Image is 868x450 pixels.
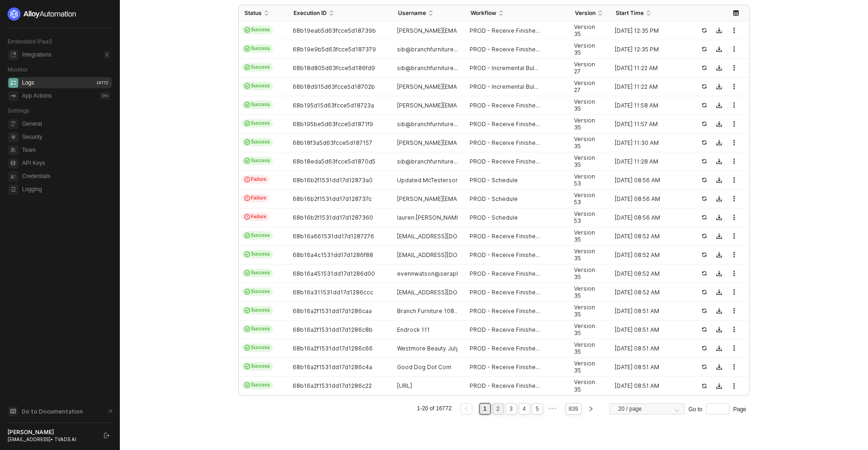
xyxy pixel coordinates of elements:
[574,210,595,225] span: Version 53
[244,251,250,257] span: icon-cards
[716,121,722,127] span: icon-download
[470,326,540,334] span: PROD - Receive Finishe...
[244,270,250,276] span: icon-cards
[293,251,373,258] span: 68b16a4c1531dd17d1286f88
[533,404,542,414] a: 5
[293,195,372,202] span: 68b16b2f1531dd17d128737c
[293,364,372,371] span: 68b16a2f1531dd17d1286c4a
[609,403,685,418] div: Page Size
[244,195,250,201] span: icon-exclamation
[244,177,250,182] span: icon-exclamation
[615,404,679,414] input: Page Size
[520,404,529,414] a: 4
[716,364,722,370] span: icon-download
[701,196,707,201] span: icon-success-page
[242,194,269,202] span: Failure
[293,233,374,240] span: 68b16a661531dd17d1287276
[293,270,375,277] span: 68b16a451531dd17d1286d00
[470,139,540,147] span: PROD - Receive Finishe...
[610,139,690,147] div: [DATE] 11:30 AM
[242,138,273,146] span: Success
[574,117,595,131] span: Version 35
[701,383,707,389] span: icon-success-page
[574,304,595,318] span: Version 35
[716,102,722,108] span: icon-download
[616,9,644,17] span: Start Time
[7,7,112,21] a: logo
[242,175,269,184] span: Failure
[397,270,469,277] span: evennwatson@seraphin...
[470,382,540,390] span: PROD - Receive Finishe...
[244,289,250,294] span: icon-cards
[7,406,112,417] a: Knowledge Base
[733,10,739,16] span: icon-table
[465,5,569,21] th: Workflow
[293,27,376,34] span: 68b19eab5d63fcce5d18739b
[242,250,273,258] span: Success
[470,46,540,53] span: PROD - Receive Finishe...
[480,404,489,414] a: 1
[716,65,722,71] span: icon-download
[716,46,722,52] span: icon-download
[463,406,469,412] span: left
[244,382,250,388] span: icon-cards
[574,79,595,94] span: Version 27
[294,9,327,17] span: Execution ID
[532,403,543,414] li: 5
[104,51,110,58] div: 2
[95,79,110,86] div: 16772
[242,63,273,71] span: Success
[244,121,250,126] span: icon-cards
[397,46,459,53] span: sib@branchfurniture....
[293,158,375,165] span: 68b18eda5d63fcce5d1870d5
[397,139,538,146] span: [PERSON_NAME][EMAIL_ADDRESS][DOMAIN_NAME]
[574,248,595,262] span: Version 35
[293,139,372,146] span: 68b18f3a5d63fcce5d187157
[566,403,581,414] li: 839
[293,46,376,53] span: 68b19e9b5d63fcce5d187379
[244,345,250,350] span: icon-cards
[242,362,273,371] span: Success
[397,177,459,184] span: Updated McTesterson
[242,82,273,90] span: Success
[610,251,690,259] div: [DATE] 08:52 AM
[242,119,273,128] span: Success
[574,61,595,75] span: Version 27
[583,403,598,414] li: Next Page
[8,171,18,181] span: credentials
[242,231,273,240] span: Success
[242,287,273,296] span: Success
[293,382,372,389] span: 68b16a2f1531dd17d1286c22
[610,307,690,315] div: [DATE] 08:51 AM
[8,119,18,129] span: general
[585,403,597,414] button: right
[244,326,250,332] span: icon-cards
[470,364,540,371] span: PROD - Receive Finishe...
[100,92,110,100] div: 0 %
[470,121,540,128] span: PROD - Receive Finishe...
[22,157,110,169] span: API Keys
[701,158,707,164] span: icon-success-page
[701,308,707,314] span: icon-success-page
[610,326,690,334] div: [DATE] 08:51 AM
[574,285,595,300] span: Version 35
[701,327,707,332] span: icon-success-page
[470,289,540,296] span: PROD - Receive Finishe...
[701,345,707,351] span: icon-success-page
[470,270,540,278] span: PROD - Receive Finishe...
[242,26,273,34] span: Success
[470,177,518,184] span: PROD - Schedule
[22,92,51,100] div: App Actions
[397,382,412,389] span: [URL]
[610,382,690,390] div: [DATE] 08:51 AM
[701,289,707,295] span: icon-success-page
[610,289,690,296] div: [DATE] 08:52 AM
[22,184,110,195] span: Logging
[397,27,538,34] span: [PERSON_NAME][EMAIL_ADDRESS][DOMAIN_NAME]
[242,44,273,53] span: Success
[244,102,250,107] span: icon-cards
[397,121,459,128] span: sib@branchfurniture....
[7,38,52,45] span: Embedded iPaaS
[8,158,18,168] span: api-key
[716,177,722,183] span: icon-download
